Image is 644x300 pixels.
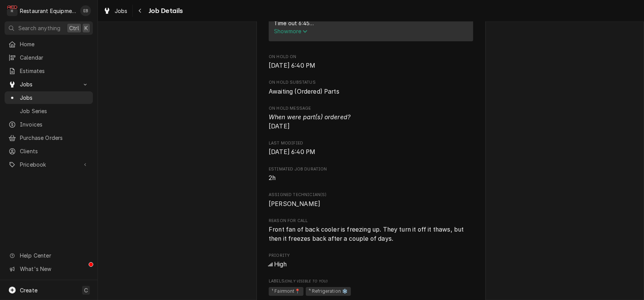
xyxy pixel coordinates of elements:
[5,51,93,64] a: Calendar
[274,27,468,35] button: Showmore
[269,199,473,209] span: Assigned Technician(s)
[84,286,88,294] span: C
[269,79,473,96] div: On Hold SubStatus
[20,54,89,62] span: Calendar
[269,140,473,157] div: Last Modified
[269,105,473,112] span: On Hold Message
[146,6,183,16] span: Job Details
[69,24,79,32] span: Ctrl
[20,265,88,273] span: What's New
[80,5,91,16] div: Emily Bird's Avatar
[100,5,131,17] a: Jobs
[5,65,93,77] a: Estimates
[269,218,473,224] span: Reason For Call
[20,120,89,128] span: Invoices
[269,200,320,208] span: [PERSON_NAME]
[269,192,473,198] span: Assigned Technician(s)
[269,87,473,96] span: On Hold SubStatus
[5,131,93,144] a: Purchase Orders
[20,94,89,102] span: Jobs
[5,105,93,117] a: Job Series
[84,24,88,32] span: K
[20,80,78,88] span: Jobs
[269,225,473,243] span: Reason For Call
[115,7,128,15] span: Jobs
[20,40,89,48] span: Home
[20,251,88,259] span: Help Center
[269,260,473,269] div: High
[269,174,276,182] span: 2h
[5,78,93,91] a: Go to Jobs
[269,79,473,86] span: On Hold SubStatus
[269,148,315,156] span: [DATE] 6:40 PM
[20,7,76,15] div: Restaurant Equipment Diagnostics
[269,226,466,242] span: Front fan of back cooler is freezing up. They turn it off it thaws, but then it freezes back afte...
[20,161,78,169] span: Pricebook
[269,140,473,146] span: Last Modified
[20,147,89,155] span: Clients
[5,249,93,262] a: Go to Help Center
[269,286,473,297] span: [object Object]
[269,166,473,172] span: Estimated Job Duration
[5,158,93,171] a: Go to Pricebook
[269,105,473,131] div: On Hold Message
[306,287,351,296] span: ⁴ Refrigeration ❄️
[269,278,473,297] div: [object Object]
[269,253,473,259] span: Priority
[284,279,328,283] span: (Only Visible to You)
[269,113,473,131] span: On Hold Message
[269,192,473,208] div: Assigned Technician(s)
[18,24,60,32] span: Search anything
[5,263,93,275] a: Go to What's New
[7,5,18,16] div: R
[269,260,473,269] span: Priority
[5,118,93,131] a: Invoices
[269,114,350,121] i: When were part(s) ordered?
[269,174,473,183] span: Estimated Job Duration
[5,145,93,157] a: Clients
[269,114,350,130] span: [DATE]
[269,88,339,95] span: Awaiting (Ordered) Parts
[269,166,473,183] div: Estimated Job Duration
[274,28,308,34] span: Show more
[269,287,303,296] span: ¹ Fairmont📍
[269,148,473,157] span: Last Modified
[5,38,93,50] a: Home
[269,62,315,69] span: [DATE] 6:40 PM
[269,253,473,269] div: Priority
[269,61,473,70] span: On Hold On
[20,67,89,75] span: Estimates
[269,54,473,60] span: On Hold On
[269,218,473,243] div: Reason For Call
[269,54,473,70] div: On Hold On
[20,134,89,142] span: Purchase Orders
[269,278,473,284] span: Labels
[80,5,91,16] div: EB
[5,91,93,104] a: Jobs
[5,21,93,35] button: Search anythingCtrlK
[134,5,146,17] button: Navigate back
[7,5,18,16] div: Restaurant Equipment Diagnostics's Avatar
[20,287,37,294] span: Create
[20,107,89,115] span: Job Series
